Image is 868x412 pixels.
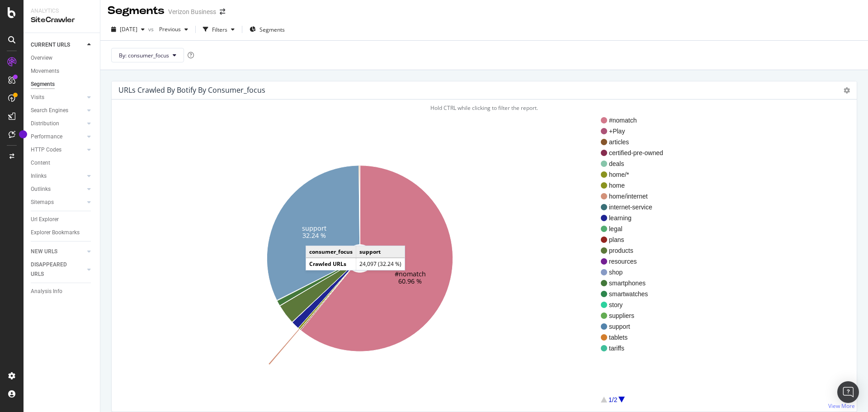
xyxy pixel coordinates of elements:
[31,40,85,50] a: CURRENT URLS
[156,25,181,33] span: Previous
[259,26,285,33] span: Segments
[609,224,663,233] span: legal
[31,93,85,102] a: Visits
[31,215,94,224] a: Url Explorer
[148,25,156,33] span: vs
[306,258,356,270] td: Crawled URLs
[31,80,55,89] div: Segments
[609,395,617,404] div: 1/2
[31,171,47,181] div: Inlinks
[212,26,227,33] div: Filters
[609,213,663,223] span: learning
[31,40,70,50] div: CURRENT URLS
[31,287,94,296] a: Analysis Info
[31,228,94,237] a: Explorer Bookmarks
[609,344,663,353] span: tariffs
[31,215,59,224] div: Url Explorer
[31,119,59,128] div: Distribution
[844,87,850,94] i: Options
[111,48,184,62] button: By: consumer_focus
[609,322,663,331] span: support
[609,246,663,255] span: products
[31,247,85,256] a: NEW URLS
[31,158,94,168] a: Content
[837,381,859,403] div: Open Intercom Messenger
[108,22,148,37] button: [DATE]
[356,258,405,270] td: 24,097 (32.24 %)
[609,137,663,147] span: articles
[398,277,422,285] text: 60.96 %
[302,224,326,232] text: support
[31,171,85,181] a: Inlinks
[118,84,265,96] h4: URLs Crawled By Botify By consumer_focus
[31,247,57,256] div: NEW URLS
[302,231,326,240] text: 32.24 %
[395,270,426,278] text: #nomatch
[108,3,165,19] div: Segments
[609,257,663,266] span: resources
[609,127,663,136] span: +Play
[609,181,663,190] span: home
[609,300,663,309] span: story
[31,53,52,63] div: Overview
[609,170,663,179] span: home/*
[609,311,663,320] span: suppliers
[168,7,216,16] div: Verizon Business
[609,279,663,288] span: smartphones
[31,80,94,89] a: Segments
[156,22,192,37] button: Previous
[31,132,85,142] a: Performance
[31,106,85,115] a: Search Engines
[220,9,225,15] div: arrow-right-arrow-left
[31,185,51,194] div: Outlinks
[31,260,76,279] div: DISAPPEARED URLS
[31,198,54,207] div: Sitemaps
[119,52,169,59] span: By: consumer_focus
[246,22,288,37] button: Segments
[31,158,50,168] div: Content
[31,93,44,102] div: Visits
[31,145,85,155] a: HTTP Codes
[31,106,68,115] div: Search Engines
[306,246,356,258] td: consumer_focus
[31,228,80,237] div: Explorer Bookmarks
[609,289,663,298] span: smartwatches
[828,402,855,410] a: View More
[31,287,62,296] div: Analysis Info
[120,25,137,33] span: 2025 Aug. 5th
[31,66,59,76] div: Movements
[609,116,663,125] span: #nomatch
[609,268,663,277] span: shop
[31,7,93,15] div: Analytics
[609,333,663,342] span: tablets
[31,198,85,207] a: Sitemaps
[430,104,538,112] span: Hold CTRL while clicking to filter the report.
[609,192,663,201] span: home/internet
[609,159,663,168] span: deals
[31,185,85,194] a: Outlinks
[199,22,238,37] button: Filters
[609,203,663,212] span: internet-service
[31,119,85,128] a: Distribution
[31,145,61,155] div: HTTP Codes
[356,246,405,258] td: support
[609,148,663,157] span: certified-pre-owned
[609,235,663,244] span: plans
[31,53,94,63] a: Overview
[31,66,94,76] a: Movements
[19,130,27,138] div: Tooltip anchor
[31,260,85,279] a: DISAPPEARED URLS
[31,132,62,142] div: Performance
[31,15,93,25] div: SiteCrawler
